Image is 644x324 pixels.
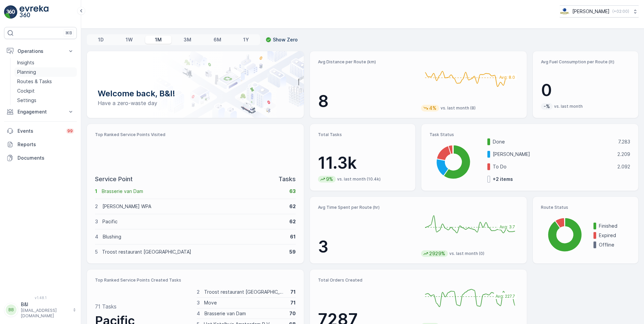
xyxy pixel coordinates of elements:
p: Finished [599,223,630,229]
p: -% [543,103,551,110]
span: v 1.48.1 [4,296,77,300]
p: 59 [289,249,296,255]
p: Planning [17,69,36,75]
a: Events99 [4,124,77,138]
p: Task Status [429,132,630,137]
a: Routes & Tasks [14,77,77,86]
p: 2.092 [617,163,630,170]
p: Total Tasks [318,132,407,137]
button: [PERSON_NAME](+02:00) [560,5,639,18]
p: vs. last month [554,104,583,109]
p: vs. last month (0) [449,251,484,256]
p: To Do [493,163,613,170]
p: 1Y [243,36,249,43]
p: vs. last month (10.4k) [337,176,381,182]
p: 11.3k [318,153,407,173]
p: 70 [289,310,296,317]
button: Operations [4,44,77,58]
p: Done [493,138,614,145]
p: Documents [18,155,74,161]
p: Insights [17,59,34,66]
p: Route Status [541,205,630,210]
p: Brasserie van Dam [204,310,285,317]
p: 1 [95,188,97,195]
p: Troost restaurant [GEOGRAPHIC_DATA] [102,249,285,255]
p: 71 [290,289,296,295]
p: B&I [21,301,69,308]
p: 2929% [428,250,446,257]
p: Top Ranked Service Points Created Tasks [95,278,296,283]
p: Service Point [95,174,133,184]
img: basis-logo_rgb2x.png [560,8,570,15]
p: 99 [67,128,73,134]
p: [PERSON_NAME] [493,151,613,158]
p: + 2 items [493,176,513,183]
p: Welcome back, B&I! [98,88,293,99]
p: Move [204,299,286,306]
p: Pacific [102,218,285,225]
p: 3 [318,237,416,257]
p: Operations [18,48,63,55]
p: 63 [289,188,296,195]
button: Engagement [4,105,77,119]
p: 1W [126,36,133,43]
p: 71 [290,299,296,306]
p: 3 [95,218,98,225]
p: 0 [541,80,630,100]
p: 6M [214,36,221,43]
p: Cockpit [17,88,35,94]
p: Events [18,128,62,134]
p: 1M [155,36,162,43]
a: Insights [14,58,77,67]
p: 62 [289,218,296,225]
p: vs. last month (8) [441,105,476,111]
p: Avg Fuel Consumption per Route (lt) [541,59,630,65]
p: Offline [599,241,630,248]
p: 2.209 [617,151,630,158]
img: logo_light-DOdMpM7g.png [20,5,49,19]
p: Troost restaurant [GEOGRAPHIC_DATA] [204,289,286,295]
p: Avg Distance per Route (km) [318,59,416,65]
p: Routes & Tasks [17,78,52,85]
p: 4 [197,310,200,317]
p: Avg Time Spent per Route (hr) [318,205,416,210]
img: logo [4,5,18,19]
a: Reports [4,138,77,151]
p: ⌘B [65,30,72,36]
p: 7.283 [618,138,630,145]
p: Show Zero [273,36,298,43]
p: Tasks [279,174,296,184]
a: Cockpit [14,86,77,96]
p: Expired [599,232,630,239]
p: 2 [95,203,98,210]
p: Total Orders Created [318,278,416,283]
p: Have a zero-waste day [98,99,293,107]
p: Top Ranked Service Points Visited [95,132,296,137]
p: 3 [197,299,200,306]
p: 9% [325,176,334,183]
p: 2 [197,289,200,295]
p: 62 [289,203,296,210]
a: Settings [14,96,77,105]
button: BBB&I[EMAIL_ADDRESS][DOMAIN_NAME] [4,301,77,319]
p: 71 Tasks [95,302,117,311]
p: 5 [95,249,98,255]
p: 4% [428,105,437,111]
p: 8 [318,91,416,111]
a: Documents [4,151,77,165]
p: [EMAIL_ADDRESS][DOMAIN_NAME] [21,308,69,319]
p: 3M [184,36,191,43]
p: [PERSON_NAME] WPA [102,203,285,210]
p: [PERSON_NAME] [572,8,610,15]
p: Reports [18,141,74,148]
p: Brasserie van Dam [102,188,285,195]
p: Engagement [18,108,63,115]
p: ( +02:00 ) [612,9,629,14]
p: Settings [17,97,36,104]
div: BB [6,304,17,315]
p: Blushing [103,233,286,240]
p: 61 [290,233,296,240]
p: 1D [98,36,104,43]
p: 4 [95,233,98,240]
a: Planning [14,67,77,77]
